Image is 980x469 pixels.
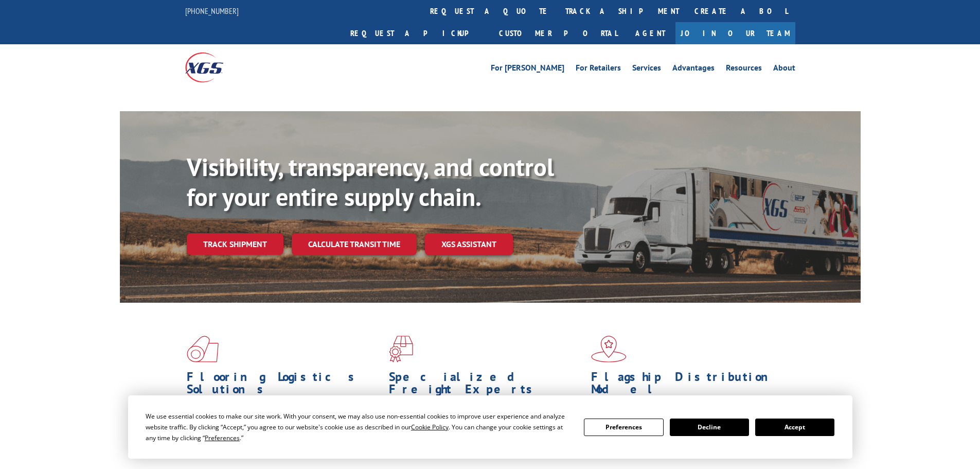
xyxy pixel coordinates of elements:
[343,22,491,44] a: Request a pickup
[672,64,715,75] a: Advantages
[187,233,283,255] a: Track shipment
[491,64,564,75] a: For [PERSON_NAME]
[625,22,675,44] a: Agent
[773,64,795,75] a: About
[187,151,554,213] b: Visibility, transparency, and control for your entire supply chain.
[389,371,583,401] h1: Specialized Freight Experts
[425,233,513,255] a: XGS ASSISTANT
[726,64,762,75] a: Resources
[146,411,572,443] div: We use essential cookies to make our site work. With your consent, we may also use non-essential ...
[576,64,621,75] a: For Retailers
[584,419,663,436] button: Preferences
[632,64,661,75] a: Services
[755,419,834,436] button: Accept
[292,233,417,255] a: Calculate transit time
[670,419,749,436] button: Decline
[591,336,627,362] img: xgs-icon-flagship-distribution-model-red
[411,423,449,431] span: Cookie Policy
[389,336,413,362] img: xgs-icon-focused-on-flooring-red
[187,371,381,401] h1: Flooring Logistics Solutions
[491,22,625,44] a: Customer Portal
[591,371,786,401] h1: Flagship Distribution Model
[185,6,239,16] a: [PHONE_NUMBER]
[205,433,240,442] span: Preferences
[675,22,795,44] a: Join Our Team
[128,395,852,459] div: Cookie Consent Prompt
[187,336,219,362] img: xgs-icon-total-supply-chain-intelligence-red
